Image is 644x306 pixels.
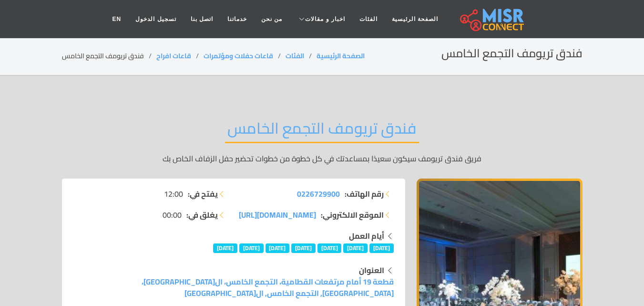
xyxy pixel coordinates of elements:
[204,50,273,62] a: قاعات حفلات ومؤتمرات
[163,209,182,221] span: 00:00
[186,209,218,221] strong: يغلق في:
[156,50,191,62] a: قاعات افراح
[239,243,264,253] span: [DATE]
[297,187,340,201] span: 0226729900
[220,10,254,28] a: خدماتنا
[460,7,524,31] img: main.misr_connect
[305,15,345,23] span: اخبار و مقالات
[317,50,365,62] a: الصفحة الرئيسية
[289,10,352,28] a: اخبار و مقالات
[128,10,183,28] a: تسجيل الدخول
[239,209,316,221] a: [DOMAIN_NAME][URL]
[345,188,384,200] strong: رقم الهاتف:
[349,229,384,243] strong: أيام العمل
[352,10,385,28] a: الفئات
[213,243,237,253] span: [DATE]
[239,208,316,222] span: [DOMAIN_NAME][URL]
[359,263,384,277] strong: العنوان
[286,50,304,62] a: الفئات
[105,10,129,28] a: EN
[225,119,419,143] h2: فندق تريومف التجمع الخامس
[266,243,290,253] span: [DATE]
[291,243,316,253] span: [DATE]
[369,243,394,253] span: [DATE]
[385,10,445,28] a: الصفحة الرئيسية
[321,209,384,221] strong: الموقع الالكتروني:
[62,153,583,164] p: فريق فندق تريومف سيكون سعيدًا بمساعدتك في كل خطوة من خطوات تحضير حفل الزفاف الخاص بك
[164,188,183,200] span: 12:00
[254,10,289,28] a: من نحن
[317,243,342,253] span: [DATE]
[184,10,220,28] a: اتصل بنا
[343,243,368,253] span: [DATE]
[188,188,218,200] strong: يفتح في:
[297,188,340,200] a: 0226729900
[441,47,583,61] h2: فندق تريومف التجمع الخامس
[142,274,394,300] a: قطعة 19 أمام مرتفعات القطامية، التجمع الخامس، ال[GEOGRAPHIC_DATA]، [GEOGRAPHIC_DATA], التجمع الخا...
[62,51,156,61] li: فندق تريومف التجمع الخامس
